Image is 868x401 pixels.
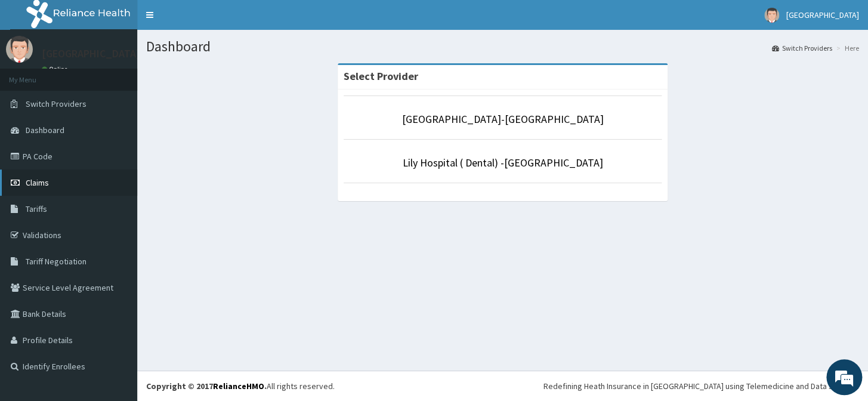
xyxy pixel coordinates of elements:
span: We're online! [69,123,165,243]
strong: Select Provider [344,69,418,83]
span: Tariff Negotiation [26,256,87,267]
span: Switch Providers [26,98,87,109]
img: d_794563401_company_1708531726252_794563401 [22,60,48,90]
h1: Dashboard [146,39,859,54]
footer: All rights reserved. [137,371,868,401]
div: Redefining Heath Insurance in [GEOGRAPHIC_DATA] using Telemedicine and Data Science! [543,380,859,392]
a: RelianceHMO [213,381,264,391]
div: Chat with us now [62,67,200,82]
p: [GEOGRAPHIC_DATA] [42,48,140,59]
img: User Image [764,8,779,23]
div: Minimize live chat window [196,6,224,35]
span: [GEOGRAPHIC_DATA] [786,10,859,20]
textarea: Type your message and hit 'Enter' [6,271,227,313]
strong: Copyright © 2017 . [146,381,267,391]
span: Claims [26,177,49,188]
a: Switch Providers [772,43,832,53]
a: Lily Hospital ( Dental) -[GEOGRAPHIC_DATA] [403,156,603,169]
a: [GEOGRAPHIC_DATA]-[GEOGRAPHIC_DATA] [402,112,604,126]
span: Dashboard [26,125,64,135]
a: Online [42,65,70,73]
span: Tariffs [26,203,47,214]
img: User Image [6,36,33,63]
li: Here [833,43,859,53]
